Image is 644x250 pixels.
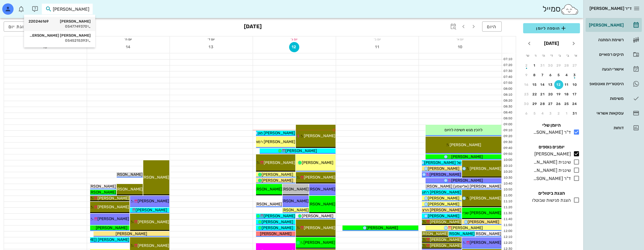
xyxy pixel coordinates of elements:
button: 17 [570,90,579,99]
button: 4 [562,71,571,80]
a: עסקאות אשראי [586,106,642,120]
div: 21 [538,92,547,96]
div: 09:00 [502,122,513,127]
div: 28 [538,102,547,106]
span: [PERSON_NAME] [277,208,309,212]
div: 3 [570,73,579,77]
div: 19 [554,92,563,96]
span: [PERSON_NAME] ([PERSON_NAME]) [62,237,129,242]
span: [PERSON_NAME] [136,208,167,212]
span: [PERSON_NAME] [303,240,335,245]
th: ה׳ [540,51,547,60]
div: 12:00 [502,229,513,234]
button: 1 [530,61,539,70]
button: 6 [546,71,555,80]
button: 23 [522,90,531,99]
span: [PERSON_NAME] [250,202,282,207]
span: [PERSON_NAME] הרצליה [PERSON_NAME] [384,208,461,212]
div: ד"ר [PERSON_NAME] [531,129,571,136]
span: [PERSON_NAME] [428,196,459,201]
div: 28 [562,63,571,67]
button: 4 [538,109,547,118]
div: 29 [530,102,539,106]
span: [PERSON_NAME] [111,187,143,192]
div: 0547749370 [29,24,91,29]
div: משימות [588,96,624,101]
div: 31 [570,111,579,115]
div: 10:50 [502,187,513,192]
button: 2 [522,61,531,70]
button: 13 [546,80,555,89]
span: [PERSON_NAME] [451,178,483,183]
button: 11 [562,80,571,89]
div: יום ד׳ [170,36,253,42]
div: 07:40 [502,75,513,80]
div: 1 [530,63,539,67]
span: [PERSON_NAME] [470,240,501,245]
div: 4 [562,73,571,77]
div: 11:00 [502,193,513,198]
button: 27 [570,61,579,70]
button: [DATE] [542,38,561,49]
div: 09:40 [502,146,513,151]
button: 13 [206,42,216,52]
a: היסטוריית וואטסאפ [586,77,642,91]
span: [PERSON_NAME] [304,175,335,180]
span: [PERSON_NAME] [84,190,116,195]
div: תיקים רפואיים [588,52,624,57]
span: [PERSON_NAME] [304,202,335,207]
div: 09:30 [502,140,513,145]
th: ו׳ [532,51,539,60]
button: 14 [123,42,133,52]
span: [PERSON_NAME] [304,225,335,230]
span: [PERSON_NAME] [260,231,292,236]
th: ב׳ [564,51,571,60]
div: 9 [522,73,531,77]
div: 30 [546,63,555,67]
span: 220246169 [29,19,49,24]
a: [PERSON_NAME] [586,18,642,32]
button: חודש הבא [524,38,534,49]
span: [PERSON_NAME] [443,231,475,236]
div: יום א׳ [419,36,502,42]
button: 5 [554,71,563,80]
span: [PERSON_NAME] [470,231,501,236]
button: 22 [530,90,539,99]
div: היסטוריית וואטסאפ [588,82,624,86]
div: [PERSON_NAME] [PERSON_NAME] [29,33,91,38]
button: 18 [562,90,571,99]
button: 11 [372,42,382,52]
div: 07:10 [502,57,513,62]
button: 10 [455,42,465,52]
button: 30 [522,99,531,108]
button: 31 [538,61,547,70]
div: 08:20 [502,98,513,103]
div: 6 [546,73,555,77]
div: 6 [522,111,531,115]
div: 2 [554,111,563,115]
span: [PERSON_NAME] [138,199,169,203]
div: 07:50 [502,81,513,85]
img: SmileCloud logo [560,4,579,15]
div: 27 [546,102,555,106]
div: דוחות [588,126,624,130]
div: [PERSON_NAME] [29,19,91,24]
span: 10 [455,45,465,49]
span: [PERSON_NAME] [450,142,481,147]
div: 07:20 [502,63,513,68]
button: 6 [522,109,531,118]
div: יום ה׳ [87,36,170,42]
span: [PERSON_NAME] [116,231,147,236]
div: 0545215393 [29,38,91,43]
span: [PERSON_NAME] [469,166,501,171]
button: 10 [570,80,579,89]
span: [PERSON_NAME] [138,175,169,180]
div: 3 [546,111,555,115]
span: תג [17,5,20,8]
div: 10:10 [502,164,513,168]
div: 29 [554,63,563,67]
span: [PERSON_NAME] [430,220,461,224]
div: שיננית [PERSON_NAME] [531,167,571,174]
button: 8 [530,71,539,80]
div: 13 [546,83,555,87]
